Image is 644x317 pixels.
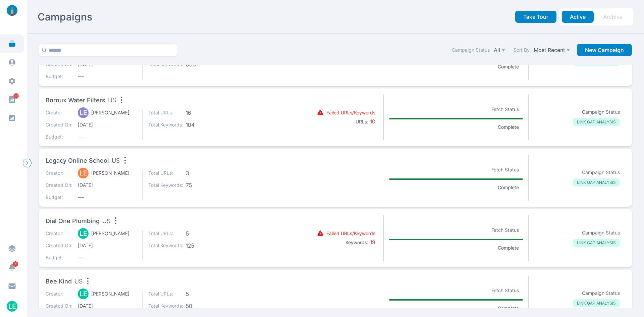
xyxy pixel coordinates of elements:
[494,184,523,191] p: Complete
[186,230,221,237] span: 5
[534,47,565,53] p: Most Recent
[582,229,620,236] p: Campaign Status
[487,165,523,174] p: Fetch Status
[368,118,375,125] span: 10
[108,96,116,105] span: US
[356,119,368,124] b: URLs:
[148,121,183,128] p: Total Keywords:
[532,45,572,55] button: Most Recent
[148,303,183,309] p: Total Keywords:
[186,121,221,128] span: 104
[487,105,523,114] p: Fetch Status
[78,228,89,239] div: LE
[46,96,105,105] span: Boroux Water Filters
[494,245,523,251] p: Complete
[148,170,183,176] p: Total URLs:
[91,109,129,116] p: [PERSON_NAME]
[186,303,221,309] span: 50
[186,109,221,116] span: 16
[148,230,183,237] p: Total URLs:
[345,240,368,245] b: Keywords:
[38,11,92,23] h2: Campaigns
[78,168,89,178] div: LE
[148,182,183,189] p: Total Keywords:
[46,194,72,201] p: Budget:
[46,290,72,297] p: Creator:
[78,121,137,128] span: [DATE]
[573,239,620,247] p: LINK GAP ANALYSIS
[148,290,183,297] p: Total URLs:
[46,182,72,189] p: Created On:
[46,277,72,286] span: Bee Kind
[46,73,72,80] p: Budget:
[582,109,620,115] p: Campaign Status
[573,299,620,307] p: LINK GAP ANALYSIS
[492,45,507,55] button: All
[452,47,490,53] label: Campaign Status
[4,5,20,16] img: linklaunch_small.2ae18699.png
[487,286,523,295] p: Fetch Status
[112,156,120,165] span: US
[494,47,500,53] p: All
[514,47,530,53] label: Sort By
[595,11,631,23] button: Archive
[74,277,83,286] span: US
[13,93,19,99] span: 87
[46,170,72,176] p: Creator:
[148,109,183,116] p: Total URLs:
[515,11,556,23] button: Take Tour
[78,134,137,140] span: ---
[186,182,221,189] span: 75
[91,230,129,237] p: [PERSON_NAME]
[186,242,221,249] span: 125
[573,178,620,187] p: LINK GAP ANALYSIS
[186,170,221,176] span: 3
[78,288,89,299] div: LE
[46,303,72,309] p: Created On:
[78,303,137,309] span: [DATE]
[326,230,375,237] p: Failed URLs/Keywords
[494,124,523,130] p: Complete
[494,63,523,70] p: Complete
[562,11,594,23] button: Active
[46,254,72,261] p: Budget:
[577,44,632,56] button: New Campaign
[78,182,137,189] span: [DATE]
[46,216,100,226] span: Dial One Plumbing
[46,134,72,140] p: Budget:
[494,305,523,312] p: Complete
[46,156,109,165] span: Legacy Online School
[46,121,72,128] p: Created On:
[78,73,137,80] span: ---
[46,109,72,116] p: Creator:
[102,216,110,226] span: US
[78,194,137,201] span: ---
[78,107,89,118] div: LE
[78,254,137,261] span: ---
[582,290,620,297] p: Campaign Status
[582,169,620,176] p: Campaign Status
[91,170,129,176] p: [PERSON_NAME]
[326,109,375,116] p: Failed URLs/Keywords
[186,290,221,297] span: 5
[148,242,183,249] p: Total Keywords:
[573,118,620,126] p: LINK GAP ANALYSIS
[78,242,137,249] span: [DATE]
[368,239,375,246] span: 19
[487,225,523,235] p: Fetch Status
[46,230,72,237] p: Creator:
[91,290,129,297] p: [PERSON_NAME]
[46,242,72,249] p: Created On:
